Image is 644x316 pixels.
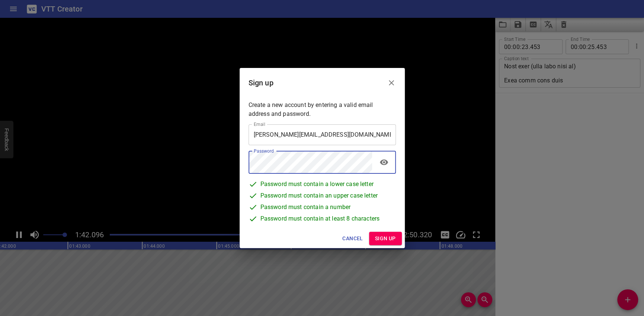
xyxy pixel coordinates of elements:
span: Password must contain an upper case letter [260,191,378,203]
button: Sign up [369,232,402,245]
button: Close [382,74,400,92]
p: Create a new account by entering a valid email address and password. [249,101,396,118]
span: Cancel [342,234,363,243]
h6: Sign up [249,77,273,89]
span: Sign up [375,234,396,243]
button: toggle password visibility [375,153,393,171]
button: Cancel [339,232,366,245]
span: Password must contain a lower case letter [260,180,374,191]
span: Password must contain at least 8 characters [260,214,379,226]
span: Password must contain a number [260,203,351,214]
